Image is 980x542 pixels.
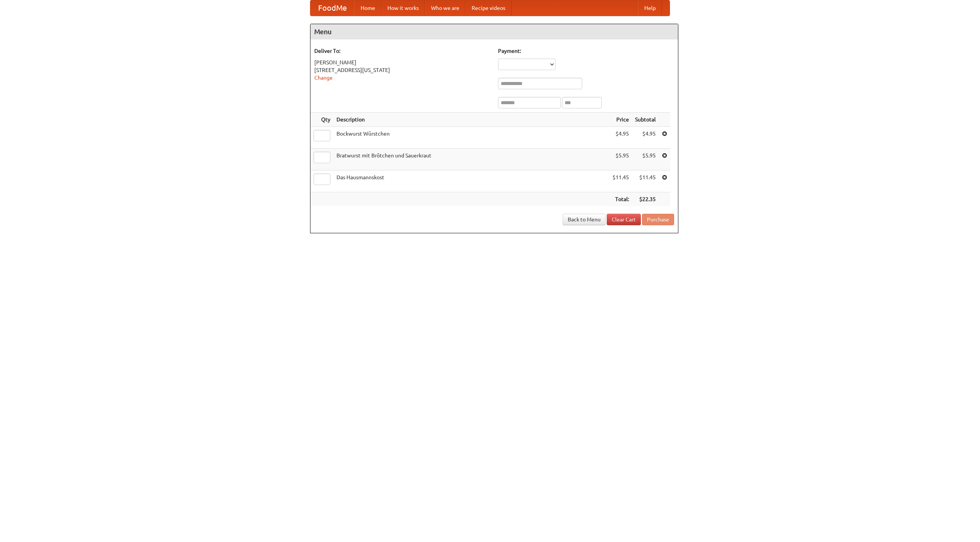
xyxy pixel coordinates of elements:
[333,127,609,149] td: Bockwurst Würstchen
[354,0,381,16] a: Home
[381,0,425,16] a: How it works
[632,192,659,206] th: $22.35
[333,170,609,192] td: Das Hausmannskost
[425,0,465,16] a: Who we are
[563,214,606,225] a: Back to Menu
[609,127,632,149] td: $4.95
[609,149,632,170] td: $5.95
[642,214,674,225] button: Purchase
[333,113,609,127] th: Description
[314,66,490,74] div: [STREET_ADDRESS][US_STATE]
[498,47,674,55] h5: Payment:
[314,47,490,55] h5: Deliver To:
[465,0,511,16] a: Recipe videos
[632,113,659,127] th: Subtotal
[607,214,641,225] a: Clear Cart
[632,127,659,149] td: $4.95
[310,24,678,39] h4: Menu
[632,170,659,192] td: $11.45
[638,0,662,16] a: Help
[314,75,333,81] a: Change
[310,113,333,127] th: Qty
[314,59,490,66] div: [PERSON_NAME]
[632,149,659,170] td: $5.95
[310,0,354,16] a: FoodMe
[609,192,632,206] th: Total:
[609,113,632,127] th: Price
[333,149,609,170] td: Bratwurst mit Brötchen und Sauerkraut
[609,170,632,192] td: $11.45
